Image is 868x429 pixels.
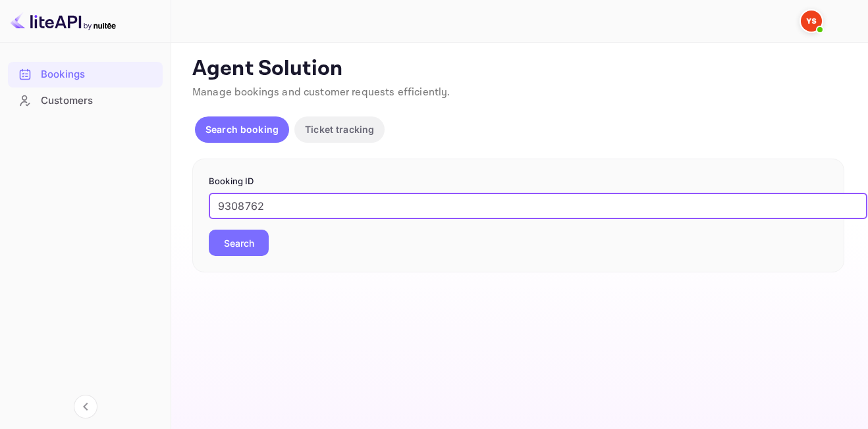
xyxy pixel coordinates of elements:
div: Customers [41,93,156,109]
span: Manage bookings and customer requests efficiently. [192,86,450,99]
div: Bookings [8,62,163,88]
button: Search [209,230,269,256]
p: Agent Solution [192,56,844,82]
p: Ticket tracking [305,122,374,136]
p: Booking ID [209,175,828,188]
img: LiteAPI logo [11,11,116,32]
button: Collapse navigation [74,395,97,418]
div: Bookings [41,67,156,82]
div: Customers [8,88,163,114]
input: Enter Booking ID (e.g., 63782194) [209,193,867,219]
a: Customers [8,88,163,113]
img: Yandex Support [801,11,822,32]
p: Search booking [205,122,279,136]
a: Bookings [8,62,163,86]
